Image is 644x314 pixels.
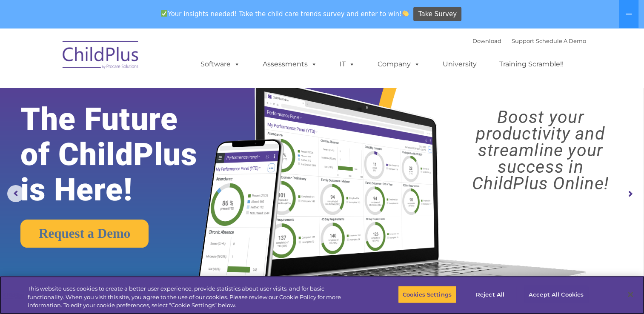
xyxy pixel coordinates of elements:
a: University [434,56,485,73]
span: Your insights needed! Take the child care trends survey and enter to win! [157,6,412,22]
a: Download [472,37,501,44]
button: Accept All Cookies [524,285,588,303]
button: Reject All [464,285,517,303]
img: ✅ [161,10,167,17]
img: ChildPlus by Procare Solutions [58,35,143,77]
rs-layer: The Future of ChildPlus is Here! [20,102,226,208]
a: Request a Demo [20,220,149,248]
a: Assessments [254,56,326,73]
a: Support [512,37,534,44]
span: Phone number [118,91,155,97]
img: 👏 [402,10,409,17]
font: | [472,37,586,44]
button: Cookies Settings [398,285,456,303]
a: Training Scramble!! [491,56,572,73]
a: Take Survey [413,7,461,22]
a: Company [369,56,429,73]
a: Schedule A Demo [536,37,586,44]
a: Software [192,56,249,73]
rs-layer: Boost your productivity and streamline your success in ChildPlus Online! [445,109,636,192]
span: Last name [118,56,144,63]
span: Take Survey [418,7,457,22]
a: IT [331,56,364,73]
button: Close [621,285,640,304]
div: This website uses cookies to create a better user experience, provide statistics about user visit... [28,285,354,310]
